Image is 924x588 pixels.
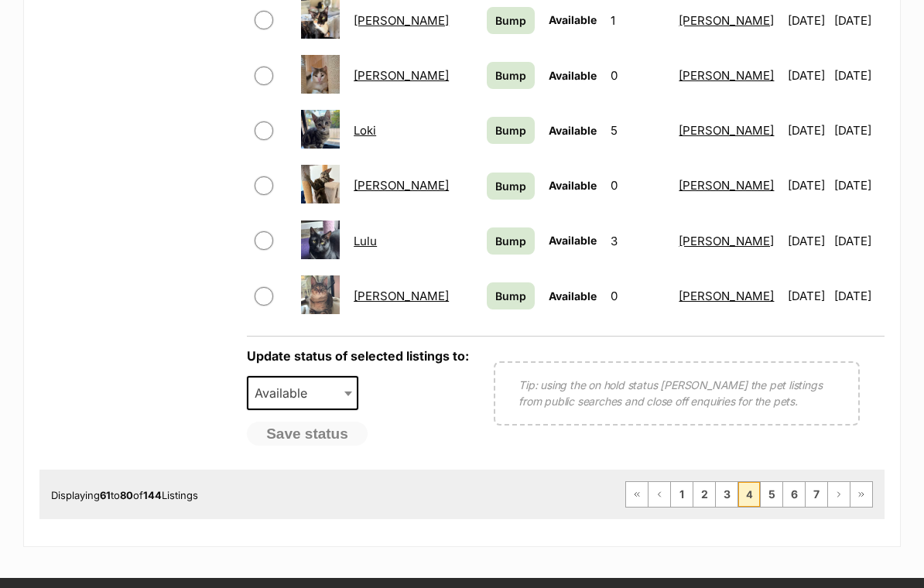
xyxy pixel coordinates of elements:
a: Lulu [354,234,377,248]
span: Bump [495,67,526,84]
a: Page 3 [716,482,737,507]
td: 0 [604,269,671,323]
a: Bump [487,227,535,255]
a: Page 6 [783,482,805,507]
nav: Pagination [625,481,873,508]
a: [PERSON_NAME] [679,68,774,83]
span: Available [248,382,323,404]
td: [DATE] [782,104,833,157]
a: Bump [487,282,535,309]
a: Loki [354,123,376,138]
a: Last page [850,482,872,507]
a: Bump [487,117,535,144]
a: Previous page [649,482,670,507]
a: [PERSON_NAME] [679,289,774,303]
td: 0 [604,159,671,212]
strong: 80 [120,489,133,501]
span: Bump [495,178,526,194]
a: [PERSON_NAME] [354,178,449,193]
span: Bump [495,288,526,304]
p: Tip: using the on hold status [PERSON_NAME] the pet listings from public searches and close off e... [518,377,835,409]
span: Bump [495,12,526,29]
a: [PERSON_NAME] [354,68,449,83]
td: [DATE] [782,49,833,102]
span: Bump [495,122,526,138]
a: First page [626,482,648,507]
td: [DATE] [834,104,883,157]
td: 5 [604,104,671,157]
a: Page 7 [806,482,827,507]
a: Bump [487,173,535,200]
a: Next page [828,482,850,507]
strong: 61 [100,489,111,501]
a: Bump [487,7,535,34]
a: Page 1 [671,482,693,507]
span: Available [549,13,597,26]
span: Page 4 [738,482,760,507]
span: Available [247,376,358,410]
a: Page 2 [693,482,715,507]
strong: 144 [143,489,162,501]
a: Page 5 [761,482,782,507]
span: Displaying to of Listings [51,489,198,501]
td: [DATE] [834,49,883,102]
a: [PERSON_NAME] [679,234,774,248]
td: 0 [604,49,671,102]
td: [DATE] [834,214,883,268]
a: [PERSON_NAME] [679,178,774,193]
span: Available [549,124,597,137]
td: 3 [604,214,671,268]
td: [DATE] [834,159,883,212]
button: Save status [247,422,368,446]
span: Available [549,69,597,82]
a: [PERSON_NAME] [354,289,449,303]
a: [PERSON_NAME] [679,13,774,28]
a: [PERSON_NAME] [354,13,449,28]
td: [DATE] [834,269,883,323]
span: Available [549,289,597,303]
td: [DATE] [782,159,833,212]
span: Bump [495,233,526,249]
label: Update status of selected listings to: [247,348,469,364]
span: Available [549,234,597,247]
td: [DATE] [782,269,833,323]
td: [DATE] [782,214,833,268]
a: Bump [487,62,535,89]
a: [PERSON_NAME] [679,123,774,138]
span: Available [549,179,597,192]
